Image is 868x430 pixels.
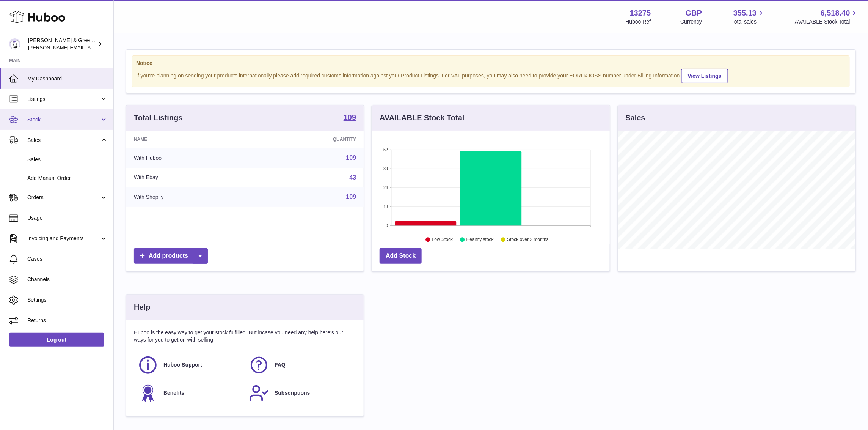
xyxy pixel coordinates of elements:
[27,156,108,163] span: Sales
[254,131,364,148] th: Quantity
[134,329,356,343] p: Huboo is the easy way to get your stock fulfilled. But incase you need any help here's our ways f...
[384,147,388,152] text: 52
[681,18,702,25] div: Currency
[626,18,651,25] div: Huboo Ref
[27,175,108,182] span: Add Manual Order
[9,38,20,50] img: ellen@bluebadgecompany.co.uk
[344,113,356,123] a: 109
[380,113,464,123] h3: AVAILABLE Stock Total
[136,60,846,67] strong: Notice
[731,18,765,25] span: Total sales
[126,148,254,168] td: With Huboo
[134,302,150,312] h3: Help
[27,137,100,144] span: Sales
[795,18,859,25] span: AVAILABLE Stock Total
[249,355,352,375] a: FAQ
[27,214,108,222] span: Usage
[249,383,352,403] a: Subscriptions
[795,8,859,25] a: 6,518.40 AVAILABLE Stock Total
[27,75,108,82] span: My Dashboard
[27,194,100,201] span: Orders
[626,113,645,123] h3: Sales
[733,8,757,18] span: 355.13
[380,248,422,264] a: Add Stock
[275,361,286,369] span: FAQ
[344,113,356,121] strong: 109
[384,204,388,209] text: 13
[138,355,241,375] a: Huboo Support
[386,223,388,228] text: 0
[163,389,184,397] span: Benefits
[28,37,96,51] div: [PERSON_NAME] & Green Ltd
[821,8,850,18] span: 6,518.40
[136,68,846,83] div: If you're planning on sending your products internationally please add required customs informati...
[27,96,100,103] span: Listings
[731,8,765,25] a: 355.13 Total sales
[138,383,241,403] a: Benefits
[28,44,152,50] span: [PERSON_NAME][EMAIL_ADDRESS][DOMAIN_NAME]
[9,333,104,347] a: Log out
[27,255,108,263] span: Cases
[432,237,453,243] text: Low Stock
[27,276,108,283] span: Channels
[346,194,356,200] a: 109
[134,113,183,123] h3: Total Listings
[466,237,494,243] text: Healthy stock
[686,8,702,18] strong: GBP
[27,116,100,123] span: Stock
[384,185,388,190] text: 26
[126,131,254,148] th: Name
[346,154,356,161] a: 109
[27,296,108,304] span: Settings
[275,389,310,397] span: Subscriptions
[163,361,202,369] span: Huboo Support
[27,235,100,242] span: Invoicing and Payments
[134,248,208,264] a: Add products
[126,187,254,207] td: With Shopify
[507,237,549,243] text: Stock over 2 months
[630,8,651,18] strong: 13275
[350,174,356,181] a: 43
[27,317,108,324] span: Returns
[126,168,254,187] td: With Ebay
[384,166,388,171] text: 39
[681,69,728,83] a: View Listings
